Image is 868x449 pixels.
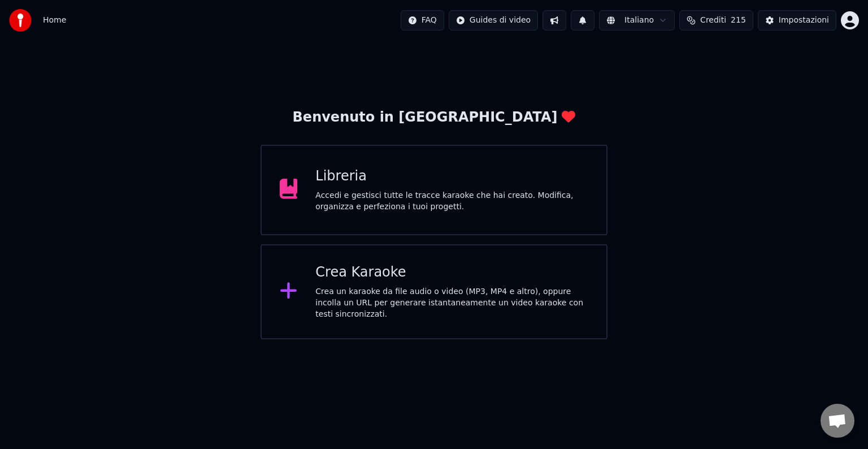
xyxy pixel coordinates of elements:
button: Impostazioni [758,10,836,31]
img: youka [9,9,32,32]
div: Crea un karaoke da file audio o video (MP3, MP4 e altro), oppure incolla un URL per generare ista... [315,286,588,320]
div: Libreria [315,167,588,185]
button: FAQ [401,10,444,31]
button: Guides di video [449,10,538,31]
span: Crediti [700,15,726,26]
button: Crediti215 [679,10,753,31]
div: Impostazioni [779,15,829,26]
span: 215 [731,15,746,26]
nav: breadcrumb [43,15,66,26]
div: Benvenuto in [GEOGRAPHIC_DATA] [293,109,576,127]
span: Home [43,15,66,26]
div: Aprire la chat [821,404,854,438]
div: Crea Karaoke [315,264,588,282]
div: Accedi e gestisci tutte le tracce karaoke che hai creato. Modifica, organizza e perfeziona i tuoi... [315,190,588,213]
